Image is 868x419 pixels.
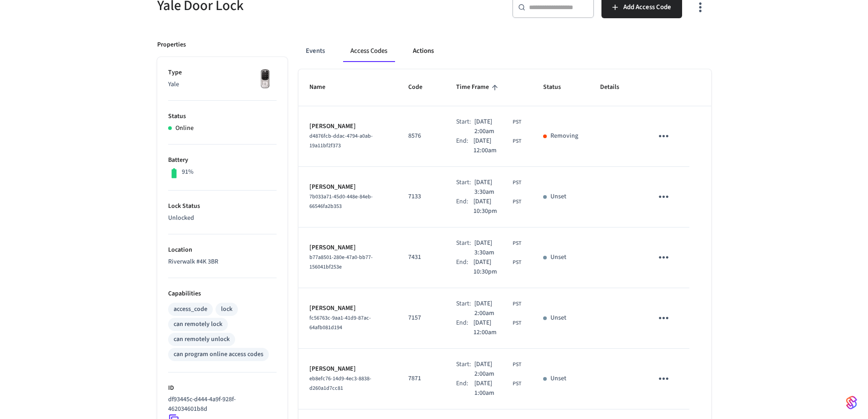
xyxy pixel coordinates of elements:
div: End: [456,379,474,398]
div: Asia/Manila [474,299,521,318]
div: Start: [456,360,474,379]
img: SeamLogoGradient.69752ec5.svg [846,395,857,410]
div: Start: [456,238,474,258]
p: 7431 [408,253,434,262]
p: Riverwalk #4K 3BR [168,257,277,267]
span: Details [600,80,631,94]
span: fc56763c-9aa1-41d9-87ac-64afb081d194 [309,314,371,331]
span: d4876fcb-ddac-4794-a0ab-19a11bf2f373 [309,132,373,150]
p: Type [168,68,277,78]
div: can remotely unlock [174,335,230,344]
div: Start: [456,178,474,197]
span: [DATE] 3:30am [474,178,511,197]
p: [PERSON_NAME] [309,122,387,131]
div: End: [456,258,473,277]
span: PST [513,380,521,388]
button: Events [298,40,332,62]
div: End: [456,197,473,216]
div: access_code [174,305,207,314]
span: Code [408,80,434,94]
div: lock [221,305,232,314]
span: Status [543,80,573,94]
span: Add Access Code [623,1,671,13]
div: Start: [456,117,474,136]
p: [PERSON_NAME] [309,182,387,192]
span: PST [513,198,521,206]
div: Asia/Manila [473,318,521,337]
p: Unlocked [168,213,277,223]
p: [PERSON_NAME] [309,243,387,253]
div: Asia/Manila [474,238,521,258]
span: [DATE] 12:00am [473,318,511,337]
span: b77a8501-280e-47a0-bb77-156041bf253e [309,253,373,271]
span: PST [513,300,521,308]
p: Unset [550,253,566,262]
p: Capabilities [168,289,277,299]
span: PST [513,361,521,369]
button: Access Codes [343,40,395,62]
div: can remotely lock [174,320,222,329]
p: [PERSON_NAME] [309,364,387,374]
p: Unset [550,192,566,202]
span: Name [309,80,337,94]
p: 7871 [408,374,434,383]
div: can program online access codes [174,350,263,359]
span: [DATE] 3:30am [474,238,511,258]
span: PST [513,179,521,187]
div: End: [456,136,473,155]
p: df93445c-d444-4a9f-928f-462034601b8d [168,395,273,414]
p: Lock Status [168,202,277,211]
p: Online [175,124,194,133]
span: [DATE] 2:00am [474,117,511,136]
button: Actions [406,40,441,62]
div: Asia/Manila [473,258,521,277]
span: eb8efc76-14d9-4ec3-8838-d260a1d7cc81 [309,375,371,392]
div: Asia/Manila [473,136,521,155]
p: Properties [157,40,186,50]
div: Asia/Manila [474,117,521,136]
span: [DATE] 12:00am [473,136,511,155]
span: [DATE] 10:30pm [473,197,511,216]
span: [DATE] 2:00am [474,360,511,379]
div: Start: [456,299,474,318]
p: Yale [168,80,277,89]
p: Battery [168,155,277,165]
p: 7157 [408,313,434,323]
p: 8576 [408,131,434,141]
div: Asia/Manila [474,360,521,379]
p: Unset [550,374,566,383]
div: Asia/Manila [474,379,521,398]
div: End: [456,318,473,337]
p: 91% [182,167,194,177]
span: PST [513,319,521,327]
div: ant example [298,40,711,62]
p: Removing [550,131,578,141]
img: Yale Assure Touchscreen Wifi Smart Lock, Satin Nickel, Front [254,68,277,91]
p: Location [168,245,277,255]
span: PST [513,259,521,267]
span: [DATE] 10:30pm [473,258,511,277]
span: [DATE] 2:00am [474,299,511,318]
p: ID [168,383,277,393]
span: PST [513,118,521,126]
div: Asia/Manila [474,178,521,197]
p: Status [168,112,277,121]
span: 7b033a71-45d0-448e-84eb-66546fa2b353 [309,193,373,210]
span: [DATE] 1:00am [474,379,511,398]
span: PST [513,137,521,145]
p: 7133 [408,192,434,202]
p: Unset [550,313,566,323]
div: Asia/Manila [473,197,521,216]
span: Time Frame [456,80,501,94]
span: PST [513,239,521,248]
p: [PERSON_NAME] [309,304,387,313]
